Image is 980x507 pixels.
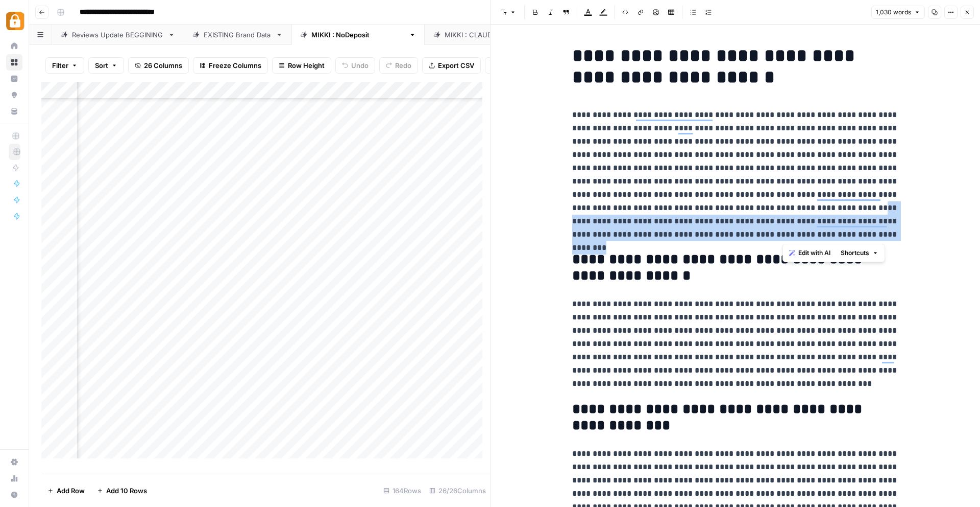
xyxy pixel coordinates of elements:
div: EXISTING Brand Data [204,30,272,40]
div: 26/26 Columns [425,482,490,499]
span: Add 10 Rows [106,486,147,496]
button: Shortcuts [837,246,883,260]
span: Edit with AI [798,248,830,258]
a: Settings [6,454,22,470]
button: Row Height [272,57,331,74]
span: Shortcuts [841,248,869,258]
button: Freeze Columns [193,57,268,74]
span: Filter [52,60,68,71]
button: 1,030 words [871,6,925,19]
a: Opportunities [6,87,22,103]
button: Add Row [41,482,91,499]
div: [PERSON_NAME] : NoDeposit [311,30,405,40]
button: Redo [379,57,418,74]
span: 26 Columns [144,60,182,71]
button: Edit with AI [785,246,835,260]
span: Add Row [57,486,85,496]
button: Help + Support [6,487,22,503]
a: Your Data [6,103,22,120]
a: EXISTING Brand Data [184,25,291,45]
button: Export CSV [422,57,481,74]
a: Usage [6,470,22,487]
a: Reviews Update BEGGINING [52,25,184,45]
span: 1,030 words [876,8,911,17]
a: [PERSON_NAME] : [PERSON_NAME] [425,25,579,45]
span: Sort [95,60,108,71]
button: Workspace: Adzz [6,8,22,34]
img: Adzz Logo [6,12,24,30]
button: Sort [88,57,124,74]
span: Redo [395,60,411,71]
div: Reviews Update BEGGINING [72,30,164,40]
span: Row Height [288,60,325,71]
button: 26 Columns [128,57,189,74]
a: [PERSON_NAME] : NoDeposit [291,25,425,45]
a: Browse [6,54,22,71]
a: Insights [6,71,22,87]
span: Freeze Columns [209,60,261,71]
a: Home [6,38,22,54]
button: Undo [335,57,375,74]
button: Filter [45,57,84,74]
div: 164 Rows [379,482,425,499]
div: [PERSON_NAME] : [PERSON_NAME] [445,30,559,40]
button: Add 10 Rows [91,482,153,499]
span: Undo [351,60,369,71]
span: Export CSV [438,60,474,71]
